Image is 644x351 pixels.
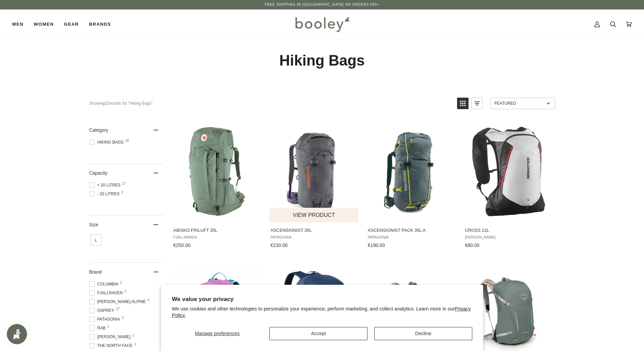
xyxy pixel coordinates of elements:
button: Accept [269,327,367,340]
span: 17 [116,307,120,311]
span: 2 [120,281,122,284]
span: 4 [148,299,150,302]
a: Ascensionist 35L [269,121,359,251]
span: 1 [107,325,109,328]
span: Abisko Friluft 35L [173,227,261,233]
iframe: Button to open loyalty program pop-up [7,324,27,344]
button: Decline [374,327,472,340]
span: Patagonia [270,235,358,240]
span: 27 [122,182,126,185]
a: View grid mode [457,98,469,109]
span: + 20 Litres [89,182,123,188]
span: Brand [89,269,102,275]
span: Manage preferences [195,331,240,336]
span: Featured [495,101,544,106]
span: Ascensionist 35L [270,227,358,233]
span: €250.00 [173,243,191,248]
span: Gear [64,21,79,28]
span: [PERSON_NAME] [89,334,133,340]
span: [PERSON_NAME] Alpine [89,299,148,305]
span: Fjallraven [89,290,125,296]
span: Category [89,127,109,133]
span: 30 [125,139,129,143]
a: Abisko Friluft 35L [172,121,262,251]
a: Cross 12L [464,121,553,251]
b: 32 [105,101,109,106]
span: Patagonia [89,316,122,322]
a: Brands [84,9,116,39]
img: Patagonia Ascensionist 35L Noble Grey - Booley Galway [269,127,359,216]
span: Rab [89,325,108,331]
a: Men [12,9,29,39]
span: Hiking Bags [89,139,126,145]
span: €80.00 [465,243,479,248]
span: Brands [89,21,111,28]
span: 1 [132,334,134,337]
p: We use cookies and other technologies to personalize your experience, perform marketing, and coll... [172,306,472,319]
span: 3 [122,316,124,320]
span: Cross 12L [465,227,552,233]
a: Sort options [490,98,555,109]
h1: Hiking Bags [89,51,555,70]
a: Women [29,9,59,39]
a: Privacy Policy. [172,306,471,318]
img: Patagonia Ascensionist Pack 35L Nouveau Green - Booley Galway [367,127,456,216]
span: €190.00 [368,243,385,248]
span: Osprey [89,307,116,314]
span: Ascensionist Pack 35L A [368,227,455,233]
p: Free Shipping in [GEOGRAPHIC_DATA] on Orders €50+ [265,2,379,7]
span: Men [12,21,24,28]
span: The North Face [89,343,135,349]
span: 3 [121,191,123,194]
a: View list mode [471,98,483,109]
button: Manage preferences [172,327,263,340]
h2: We value your privacy [172,296,472,303]
img: Booley [292,15,352,34]
a: Gear [59,9,84,39]
a: Ascensionist Pack 35L A [367,121,456,251]
span: Women [34,21,54,28]
span: 3 [124,290,126,293]
span: [PERSON_NAME] [465,235,552,240]
span: Patagonia [368,235,455,240]
div: Showing results for "Hiking Bags" [89,98,452,109]
span: Size [89,222,98,227]
span: €230.00 [270,243,288,248]
span: Capacity [89,170,108,176]
span: Fjallraven [173,235,261,240]
img: Salomon Cross 12L Black / White / High Risk Red - Booley Galway [464,127,553,216]
img: Fjallraven Abisko Friluft 35L Patina Green - Booley Galway [172,127,262,216]
span: Size: L [91,234,102,246]
span: 1 [134,343,136,346]
button: View product [269,208,358,222]
span: - 20 Litres [89,191,122,197]
span: Columbia [89,281,121,287]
